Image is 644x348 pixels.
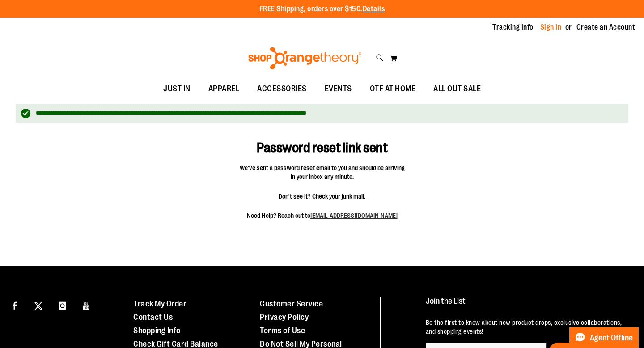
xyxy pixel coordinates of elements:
[239,211,405,220] span: Need Help? Reach out to
[133,313,173,322] a: Contact Us
[218,127,427,156] h1: Password reset link sent
[590,334,633,342] span: Agent Offline
[325,79,352,99] span: EVENTS
[239,192,405,201] span: Don't see it? Check your junk mail.
[257,79,307,99] span: ACCESSORIES
[55,297,70,313] a: Visit our Instagram page
[79,297,94,313] a: Visit our Youtube page
[163,79,191,99] span: JUST IN
[426,318,627,336] p: Be the first to know about new product drops, exclusive collaborations, and shopping events!
[363,5,385,13] a: Details
[576,22,636,32] a: Create an Account
[310,212,398,219] a: [EMAIL_ADDRESS][DOMAIN_NAME]
[260,299,323,308] a: Customer Service
[133,326,181,335] a: Shopping Info
[370,79,416,99] span: OTF AT HOME
[433,79,481,99] span: ALL OUT SALE
[540,22,562,32] a: Sign In
[239,163,405,181] span: We've sent a password reset email to you and should be arriving in your inbox any minute.
[259,4,385,14] p: FREE Shipping, orders over $150.
[260,313,309,322] a: Privacy Policy
[208,79,240,99] span: APPAREL
[247,47,363,69] img: Shop Orangetheory
[7,297,22,313] a: Visit our Facebook page
[260,326,305,335] a: Terms of Use
[492,22,534,32] a: Tracking Info
[31,297,47,313] a: Visit our X page
[426,297,627,314] h4: Join the List
[34,302,42,310] img: Twitter
[569,327,639,348] button: Agent Offline
[133,299,186,308] a: Track My Order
